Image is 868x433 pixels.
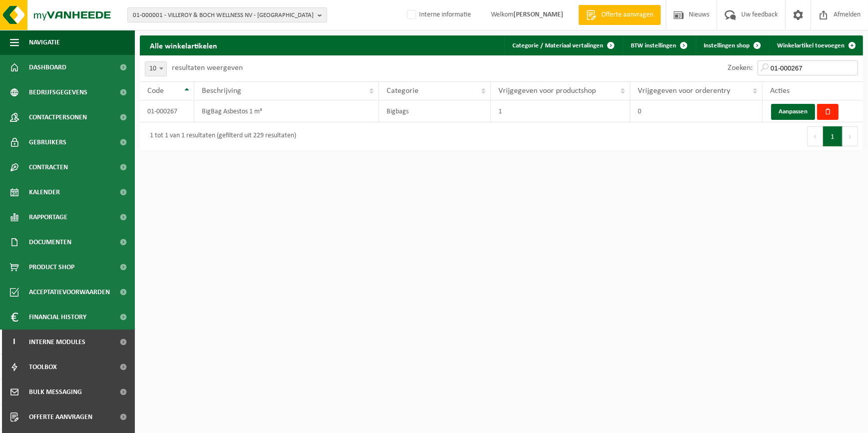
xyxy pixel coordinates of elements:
[172,64,243,72] label: resultaten weergeven
[202,87,241,95] span: Beschrijving
[405,7,471,22] label: Interne informatie
[29,155,68,180] span: Contracten
[504,35,621,55] a: Categorie / Materiaal vertalingen
[770,87,790,95] span: Acties
[10,330,19,355] span: I
[29,80,87,105] span: Bedrijfsgegevens
[623,35,694,55] a: BTW instellingen
[29,30,60,55] span: Navigatie
[696,35,767,55] a: Instellingen shop
[823,126,843,146] button: 1
[140,100,194,122] td: 01-000267
[145,61,167,76] span: 10
[127,7,327,22] button: 01-000001 - VILLEROY & BOCH WELLNESS NV - [GEOGRAPHIC_DATA]
[29,355,57,380] span: Toolbox
[29,380,82,405] span: Bulk Messaging
[29,280,110,305] span: Acceptatievoorwaarden
[29,230,71,255] span: Documenten
[387,87,419,95] span: Categorie
[638,87,730,95] span: Vrijgegeven voor orderentry
[491,100,631,122] td: 1
[769,35,862,55] a: Winkelartikel toevoegen
[145,62,166,76] span: 10
[194,100,379,122] td: BigBag Asbestos 1 m³
[578,5,661,25] a: Offerte aanvragen
[140,35,227,55] h2: Alle winkelartikelen
[145,127,296,145] div: 1 tot 1 van 1 resultaten (gefilterd uit 229 resultaten)
[29,330,85,355] span: Interne modules
[498,87,596,95] span: Vrijgegeven voor productshop
[29,55,66,80] span: Dashboard
[513,11,563,18] strong: [PERSON_NAME]
[29,105,87,130] span: Contactpersonen
[29,205,67,230] span: Rapportage
[29,180,60,205] span: Kalender
[771,104,815,120] a: Aanpassen
[630,100,763,122] td: 0
[29,130,66,155] span: Gebruikers
[29,405,92,430] span: Offerte aanvragen
[807,126,823,146] button: Previous
[147,87,164,95] span: Code
[728,64,753,72] label: Zoeken:
[133,8,314,23] span: 01-000001 - VILLEROY & BOCH WELLNESS NV - [GEOGRAPHIC_DATA]
[29,305,86,330] span: Financial History
[599,10,656,20] span: Offerte aanvragen
[29,255,74,280] span: Product Shop
[843,126,858,146] button: Next
[379,100,491,122] td: Bigbags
